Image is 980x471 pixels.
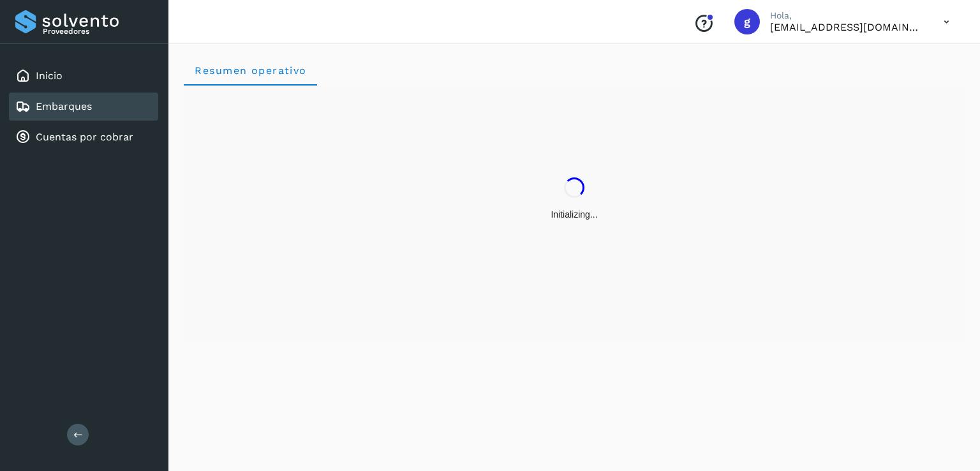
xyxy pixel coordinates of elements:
[194,64,307,77] span: Resumen operativo
[9,93,158,121] div: Embarques
[43,27,153,36] p: Proveedores
[36,100,92,112] a: Embarques
[9,62,158,90] div: Inicio
[36,131,133,143] a: Cuentas por cobrar
[9,123,158,151] div: Cuentas por cobrar
[770,21,923,33] p: gzamora@tyaasa.mx
[36,70,63,82] a: Inicio
[770,10,923,21] p: Hola,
